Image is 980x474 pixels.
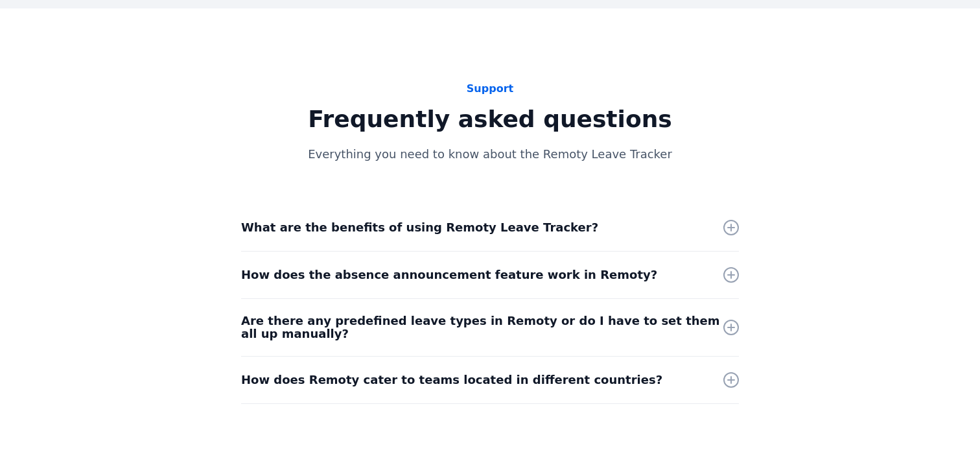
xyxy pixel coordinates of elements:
strong: How does Remoty cater to teams located in different countries? [241,373,662,386]
div: Everything you need to know about the Remoty Leave Tracker [241,145,739,163]
div: Support [241,81,739,97]
strong: What are the benefits of using Remoty Leave Tracker? [241,220,598,234]
iframe: PLUG_LAUNCHER_SDK [936,430,967,461]
h2: Frequently asked questions [241,104,739,135]
strong: Are there any predefined leave types in Remoty or do I have to set them all up manually? [241,314,720,340]
strong: How does the absence announcement feature work in Remoty? [241,268,657,281]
